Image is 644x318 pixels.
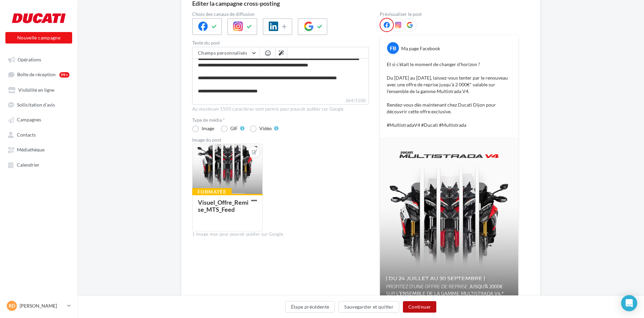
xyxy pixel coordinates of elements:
[17,132,36,138] span: Contacts
[192,138,369,142] div: Image du post
[192,118,369,122] label: Type de média *
[192,188,232,196] div: Formatée
[259,126,272,131] div: Vidéo
[4,158,74,171] a: Calendrier
[192,0,280,6] div: Editer la campagne cross-posting
[4,98,74,111] a: Sollicitation d'avis
[4,143,74,155] a: Médiathèque
[5,32,72,44] button: Nouvelle campagne
[9,302,15,309] span: RD
[17,147,45,153] span: Médiathèque
[230,126,238,131] div: GIF
[192,231,369,237] div: 1 image max pour pouvoir publier sur Google
[4,84,74,96] a: Visibilité en ligne
[5,299,72,312] a: RD [PERSON_NAME]
[4,113,74,125] a: Campagnes
[285,301,335,313] button: Étape précédente
[192,40,369,45] label: Texte du post
[192,97,369,105] label: 364/1500
[380,12,519,17] div: Prévisualiser le post
[4,128,74,141] a: Contacts
[403,301,436,313] button: Continuer
[17,72,56,78] span: Boîte de réception
[387,42,399,54] div: FB
[621,295,637,311] div: Open Intercom Messenger
[202,126,214,131] div: Image
[4,68,74,81] a: Boîte de réception99+
[59,72,69,78] div: 99+
[17,162,39,168] span: Calendrier
[339,301,399,313] button: Sauvegarder et quitter
[20,302,64,309] p: [PERSON_NAME]
[192,12,369,17] label: Choix des canaux de diffusion
[401,45,440,52] div: Ma page Facebook
[198,50,247,56] span: Champs personnalisés
[4,53,74,65] a: Opérations
[193,47,260,59] button: Champs personnalisés
[387,61,511,128] p: Et si c’était le moment de changer d’horizon ? Du [DATE] au [DATE], laissez-vous tenter par le re...
[17,117,41,123] span: Campagnes
[192,106,369,112] div: Au maximum 1500 caractères sont permis pour pouvoir publier sur Google
[18,57,41,62] span: Opérations
[198,199,248,213] div: Visuel_Offre_Remise_MTS_Feed
[17,102,55,108] span: Sollicitation d'avis
[18,87,54,93] span: Visibilité en ligne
